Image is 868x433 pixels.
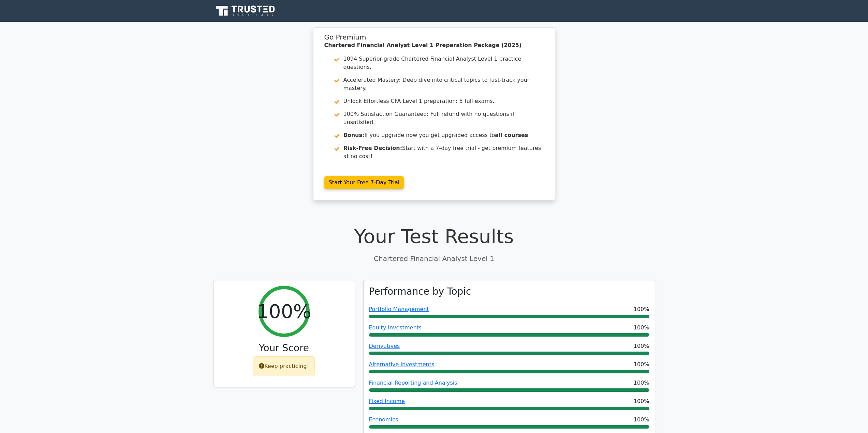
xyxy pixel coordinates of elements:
[369,306,429,312] a: Portfolio Management
[253,356,315,376] div: Keep practicing!
[369,380,457,386] a: Financial Reporting and Analysis
[634,305,649,313] span: 100%
[213,225,655,248] h1: Your Test Results
[369,324,422,331] a: Equity Investments
[634,342,649,350] span: 100%
[634,324,649,332] span: 100%
[256,300,311,323] h2: 100%
[213,253,655,264] p: Chartered Financial Analyst Level 1
[219,342,349,354] h3: Your Score
[369,398,405,404] a: Fixed Income
[634,397,649,405] span: 100%
[634,360,649,369] span: 100%
[324,176,404,189] a: Start Your Free 7-Day Trial
[634,416,649,424] span: 100%
[369,343,400,349] a: Derivatives
[634,379,649,387] span: 100%
[369,416,398,423] a: Economics
[369,361,435,368] a: Alternative Investments
[369,286,471,297] h3: Performance by Topic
